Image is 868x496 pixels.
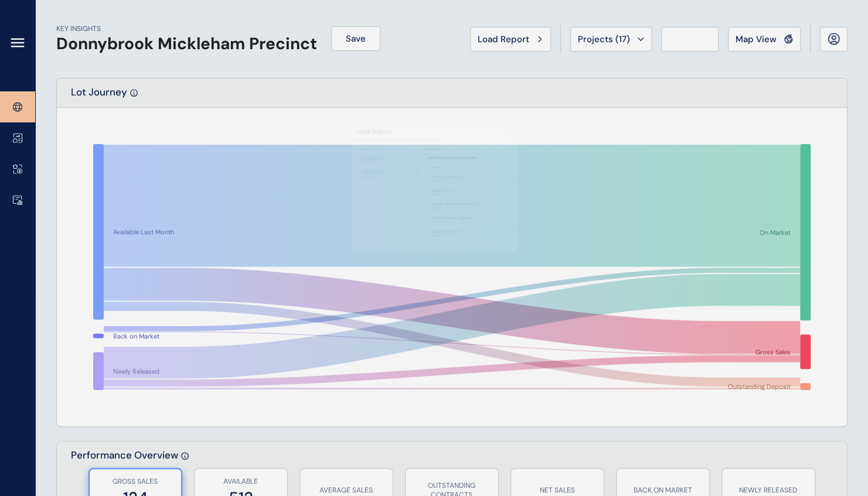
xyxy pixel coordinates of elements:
[56,24,317,34] p: KEY INSIGHTS
[478,33,529,45] span: Load Report
[736,33,777,45] span: Map View
[728,27,801,52] button: Map View
[622,485,703,495] p: BACK ON MARKET
[331,26,380,51] button: Save
[470,27,551,52] button: Load Report
[306,485,387,495] p: AVERAGE SALES
[71,85,127,107] p: Lot Journey
[517,485,598,495] p: NET SALES
[570,27,652,52] button: Projects (17)
[200,477,281,487] p: AVAILABLE
[728,485,809,495] p: NEWLY RELEASED
[96,477,175,487] p: GROSS SALES
[346,33,366,45] span: Save
[578,33,630,45] span: Projects ( 17 )
[56,34,317,54] h1: Donnybrook Mickleham Precinct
